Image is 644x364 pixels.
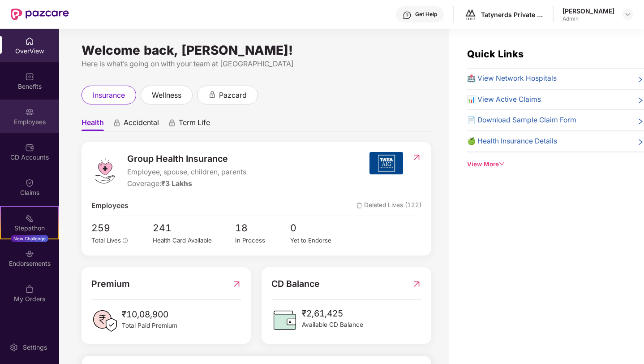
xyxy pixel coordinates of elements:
span: ₹2,61,425 [302,307,363,320]
span: 📊 View Active Claims [467,94,541,105]
span: 0 [290,221,345,235]
span: ₹10,08,900 [122,308,177,321]
img: logo [91,157,118,184]
img: New Pazcare Logo [11,9,69,20]
div: Health Card Available [153,236,235,245]
div: Yet to Endorse [290,236,345,245]
span: 🍏 Health Insurance Details [467,136,557,147]
div: animation [113,119,121,127]
div: Stepathon [1,224,58,233]
span: insurance [93,90,125,101]
span: wellness [152,90,181,101]
img: CDBalanceIcon [271,307,298,334]
span: Group Health Insurance [127,152,246,166]
img: PaidPremiumIcon [91,308,118,334]
div: Here is what’s going on with your team at [GEOGRAPHIC_DATA] [82,58,431,69]
img: svg+xml;base64,PHN2ZyBpZD0iSGVscC0zMngzMiIgeG1sbnM9Imh0dHA6Ly93d3cudzMub3JnLzIwMDAvc3ZnIiB3aWR0aD... [403,11,412,20]
span: right [637,138,644,147]
img: RedirectIcon [232,277,241,291]
span: 📄 Download Sample Claim Form [467,115,576,126]
span: Premium [91,277,130,291]
div: Coverage: [127,178,246,190]
img: RedirectIcon [412,153,421,162]
div: animation [168,119,176,127]
span: Term Life [179,118,210,131]
span: Health [82,118,104,131]
span: down [499,161,505,167]
span: Employee, spouse, children, parents [127,167,246,178]
img: svg+xml;base64,PHN2ZyBpZD0iRW1wbG95ZWVzIiB4bWxucz0iaHR0cDovL3d3dy53My5vcmcvMjAwMC9zdmciIHdpZHRoPS... [25,108,34,117]
img: svg+xml;base64,PHN2ZyBpZD0iSG9tZSIgeG1sbnM9Imh0dHA6Ly93d3cudzMub3JnLzIwMDAvc3ZnIiB3aWR0aD0iMjAiIG... [25,37,34,46]
img: svg+xml;base64,PHN2ZyBpZD0iU2V0dGluZy0yMHgyMCIgeG1sbnM9Imh0dHA6Ly93d3cudzMub3JnLzIwMDAvc3ZnIiB3aW... [9,343,18,352]
img: svg+xml;base64,PHN2ZyB4bWxucz0iaHR0cDovL3d3dy53My5vcmcvMjAwMC9zdmciIHdpZHRoPSIyMSIgaGVpZ2h0PSIyMC... [25,214,34,223]
span: Accidental [124,118,159,131]
span: Available CD Balance [302,320,363,329]
div: Admin [562,15,614,22]
img: logo%20-%20black%20(1).png [464,8,477,21]
span: pazcard [219,90,247,101]
span: CD Balance [271,277,320,291]
img: svg+xml;base64,PHN2ZyBpZD0iRW5kb3JzZW1lbnRzIiB4bWxucz0iaHR0cDovL3d3dy53My5vcmcvMjAwMC9zdmciIHdpZH... [25,249,34,258]
img: svg+xml;base64,PHN2ZyBpZD0iQmVuZWZpdHMiIHhtbG5zPSJodHRwOi8vd3d3LnczLm9yZy8yMDAwL3N2ZyIgd2lkdGg9Ij... [25,72,34,81]
span: right [637,117,644,126]
img: deleteIcon [356,203,362,208]
div: In Process [235,236,290,245]
span: Total Paid Premium [122,321,177,330]
span: 18 [235,221,290,235]
span: 🏥 View Network Hospitals [467,73,557,84]
img: insurerIcon [369,152,403,174]
span: 259 [91,221,133,235]
div: [PERSON_NAME] [562,7,614,15]
span: Deleted Lives (122) [356,200,421,212]
span: ₹3 Lakhs [161,179,192,188]
span: Total Lives [91,237,121,244]
div: Tatynerds Private Limited [481,10,544,19]
div: Welcome back, [PERSON_NAME]! [82,47,431,54]
span: right [637,96,644,105]
div: New Challenge [11,235,48,242]
span: right [637,75,644,84]
div: animation [208,91,216,99]
img: svg+xml;base64,PHN2ZyBpZD0iQ0RfQWNjb3VudHMiIGRhdGEtbmFtZT0iQ0QgQWNjb3VudHMiIHhtbG5zPSJodHRwOi8vd3... [25,143,34,152]
img: svg+xml;base64,PHN2ZyBpZD0iQ2xhaW0iIHhtbG5zPSJodHRwOi8vd3d3LnczLm9yZy8yMDAwL3N2ZyIgd2lkdGg9IjIwIi... [25,178,34,187]
span: Employees [91,200,129,212]
span: info-circle [123,238,128,243]
img: svg+xml;base64,PHN2ZyBpZD0iRHJvcGRvd24tMzJ4MzIiIHhtbG5zPSJodHRwOi8vd3d3LnczLm9yZy8yMDAwL3N2ZyIgd2... [624,11,631,18]
span: 241 [153,221,235,235]
span: Quick Links [467,48,524,60]
img: svg+xml;base64,PHN2ZyBpZD0iTXlfT3JkZXJzIiBkYXRhLW5hbWU9Ik15IE9yZGVycyIgeG1sbnM9Imh0dHA6Ly93d3cudz... [25,285,34,294]
div: View More [467,160,644,169]
div: Settings [20,343,50,352]
div: Get Help [415,11,437,18]
img: RedirectIcon [412,277,421,291]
